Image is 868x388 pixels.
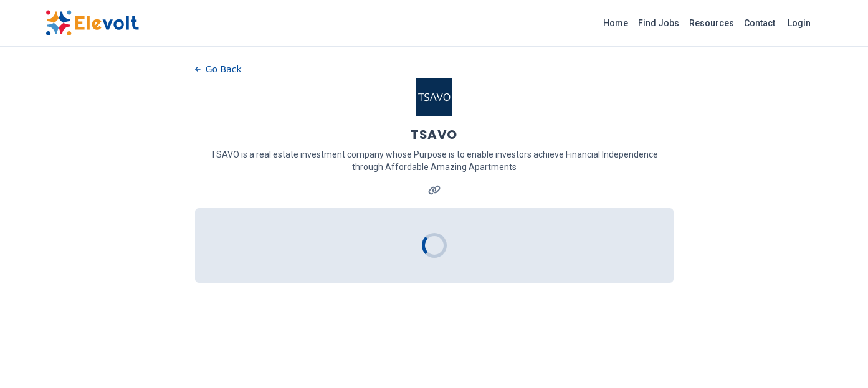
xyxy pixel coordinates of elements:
a: Find Jobs [633,13,684,33]
a: Home [598,13,633,33]
button: Go Back [195,60,242,78]
a: Resources [684,13,739,33]
img: Elevolt [45,10,139,36]
a: Contact [739,13,780,33]
div: Loading... [421,232,448,259]
a: Login [780,11,818,35]
img: TSAVO [416,78,452,116]
p: TSAVO is a real estate investment company whose Purpose is to enable investors achieve Financial ... [195,148,674,173]
h1: TSAVO [411,126,457,143]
